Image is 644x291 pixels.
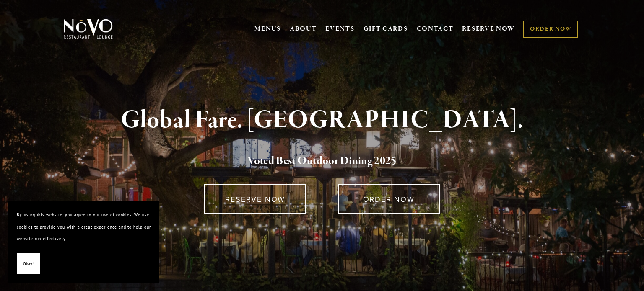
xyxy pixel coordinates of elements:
a: GIFT CARDS [364,21,408,37]
a: RESERVE NOW [204,184,306,214]
p: By using this website, you agree to our use of cookies. We use cookies to provide you with a grea... [17,209,151,245]
a: MENUS [254,25,281,33]
a: ABOUT [290,25,317,33]
a: Voted Best Outdoor Dining 202 [247,154,391,170]
a: RESERVE NOW [462,21,515,37]
a: ORDER NOW [523,21,578,38]
img: Novo Restaurant &amp; Lounge [62,18,114,39]
a: ORDER NOW [338,184,440,214]
h2: 5 [78,152,566,170]
strong: Global Fare. [GEOGRAPHIC_DATA]. [121,104,523,136]
span: Okay! [23,258,34,270]
a: EVENTS [325,25,354,33]
section: Cookie banner [8,201,159,283]
button: Okay! [17,253,40,275]
a: CONTACT [417,21,454,37]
